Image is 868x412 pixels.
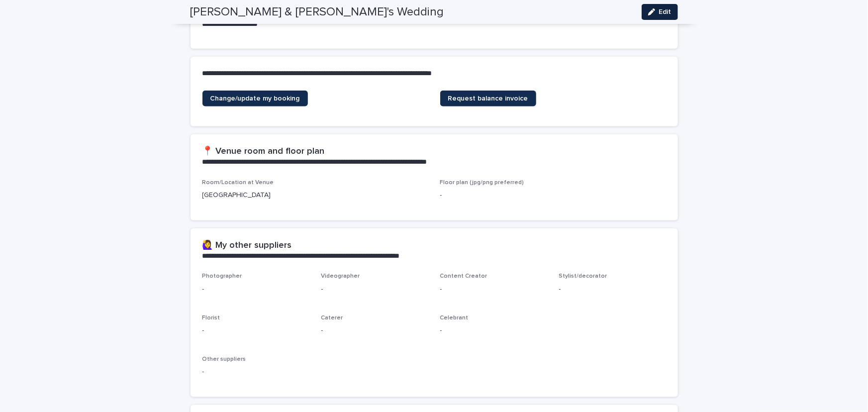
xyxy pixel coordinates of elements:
[440,315,469,321] span: Celebrant
[559,284,666,295] p: -
[202,180,274,186] span: Room/Location at Venue
[642,4,678,20] button: Edit
[202,273,242,279] span: Photographer
[202,315,220,321] span: Florist
[440,180,524,186] span: Floor plan (jpg/png preferred)
[440,284,547,295] p: -
[559,273,607,279] span: Stylist/decorator
[202,240,292,251] h2: 🙋‍♀️ My other suppliers
[440,325,547,336] p: -
[321,284,428,295] p: -
[440,91,536,106] a: Request balance invoice
[202,356,246,362] span: Other suppliers
[202,325,309,336] p: -
[321,325,428,336] p: -
[659,8,672,15] span: Edit
[202,367,666,377] p: -
[440,273,487,279] span: Content Creator
[440,190,666,201] p: -
[321,315,343,321] span: Caterer
[202,146,325,157] h2: 📍 Venue room and floor plan
[191,5,444,19] h2: [PERSON_NAME] & [PERSON_NAME]'s Wedding
[202,91,308,106] a: Change/update my booking
[202,190,428,201] p: [GEOGRAPHIC_DATA]
[448,95,528,102] span: Request balance invoice
[210,95,300,102] span: Change/update my booking
[321,273,360,279] span: Videographer
[202,284,309,295] p: -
